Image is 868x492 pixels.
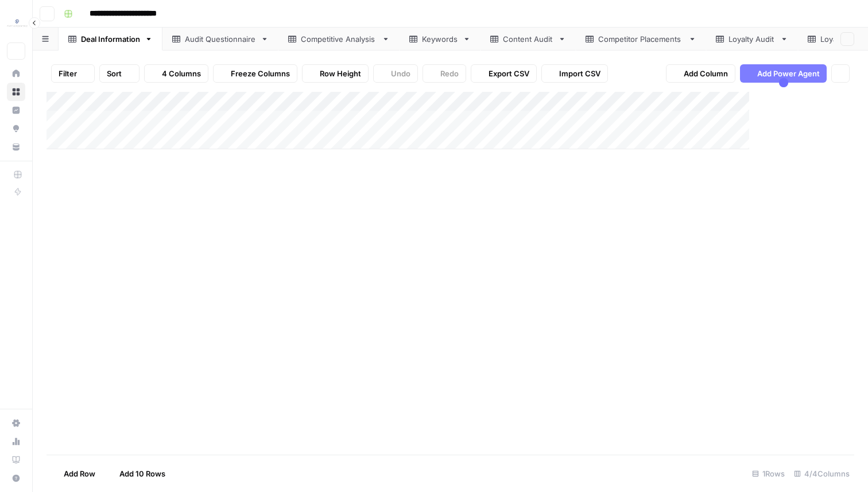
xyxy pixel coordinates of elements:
[213,64,297,83] button: Freeze Columns
[541,64,608,83] button: Import CSV
[320,68,361,79] span: Row Height
[7,138,25,156] a: Your Data
[162,28,278,51] a: Audit Questionnaire
[231,68,290,79] span: Freeze Columns
[185,33,256,45] div: Audit Questionnaire
[757,68,820,79] span: Add Power Agent
[278,28,400,51] a: Competitive Analysis
[46,464,102,483] button: Add Row
[440,68,459,79] span: Redo
[684,68,728,79] span: Add Column
[81,33,140,45] div: Deal Information
[7,432,25,451] a: Usage
[7,9,25,38] button: Workspace: PartnerCentric Sales Tools
[706,28,798,51] a: Loyalty Audit
[471,64,537,83] button: Export CSV
[7,469,25,487] button: Help + Support
[576,28,706,51] a: Competitor Placements
[99,64,139,83] button: Sort
[7,451,25,469] a: Learning Hub
[489,68,529,79] span: Export CSV
[301,33,377,45] div: Competitive Analysis
[373,64,418,83] button: Undo
[480,28,576,51] a: Content Audit
[423,64,466,83] button: Redo
[747,464,789,483] div: 1 Rows
[7,101,25,119] a: Insights
[144,64,208,83] button: 4 Columns
[7,64,25,83] a: Home
[740,64,827,83] button: Add Power Agent
[59,68,77,79] span: Filter
[162,68,201,79] span: 4 Columns
[7,119,25,138] a: Opportunities
[64,468,95,479] span: Add Row
[391,68,410,79] span: Undo
[51,64,95,83] button: Filter
[7,414,25,432] a: Settings
[728,33,776,45] div: Loyalty Audit
[503,33,553,45] div: Content Audit
[789,464,854,483] div: 4/4 Columns
[666,64,735,83] button: Add Column
[7,13,28,34] img: PartnerCentric Sales Tools Logo
[422,33,458,45] div: Keywords
[102,464,172,483] button: Add 10 Rows
[59,28,162,51] a: Deal Information
[559,68,600,79] span: Import CSV
[7,83,25,101] a: Browse
[302,64,369,83] button: Row Height
[598,33,684,45] div: Competitor Placements
[119,468,165,479] span: Add 10 Rows
[107,68,122,79] span: Sort
[400,28,480,51] a: Keywords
